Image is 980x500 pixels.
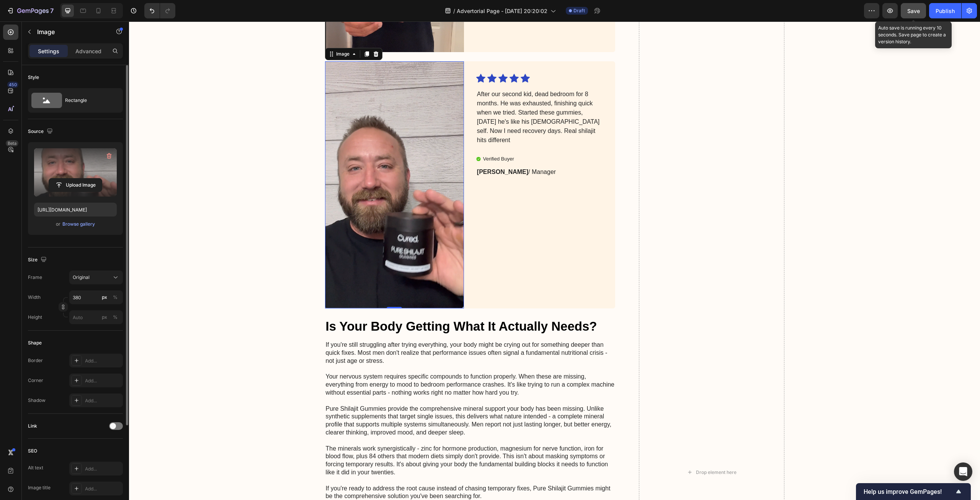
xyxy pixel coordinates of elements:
[28,294,41,301] label: Width
[348,147,399,154] strong: [PERSON_NAME]
[354,134,385,141] p: Verified Buyer
[38,47,59,55] p: Settings
[28,357,43,364] div: Border
[864,487,963,496] button: Show survey - Help us improve GemPages!
[28,423,37,430] div: Link
[929,3,961,18] button: Publish
[73,274,90,281] span: Original
[3,3,57,18] button: 7
[453,7,455,15] span: /
[936,7,955,15] div: Publish
[49,178,102,192] button: Upload Image
[113,294,118,301] div: %
[28,126,54,137] div: Source
[69,310,123,324] input: px%
[50,6,54,15] p: 7
[954,462,972,481] div: Open Intercom Messenger
[28,255,48,265] div: Size
[85,377,121,384] div: Add...
[196,296,487,314] h2: Is Your Body Getting What It Actually Needs?
[28,464,43,471] div: Alt text
[113,314,118,321] div: %
[111,293,120,302] button: px
[901,3,926,18] button: Save
[34,203,117,216] input: https://example.com/image.jpg
[348,68,473,123] p: After our second kid, dead bedroom for 8 months. He was exhausted, finishing quick when we tried....
[6,140,18,146] div: Beta
[102,314,107,321] div: px
[37,27,102,36] p: Image
[28,448,37,454] div: SEO
[85,485,121,492] div: Add...
[457,7,547,15] span: Advertorial Page - [DATE] 20:20:02
[206,29,222,36] div: Image
[573,7,585,14] span: Draft
[28,339,42,346] div: Shape
[907,8,920,14] span: Save
[56,220,60,229] span: or
[197,351,486,375] p: Your nervous system requires specific compounds to function properly. When these are missing, eve...
[7,82,18,88] div: 450
[28,74,39,81] div: Style
[69,270,123,284] button: Original
[100,313,109,322] button: %
[65,92,112,109] div: Rectangle
[144,3,175,18] div: Undo/Redo
[197,384,486,415] p: Pure Shilajit Gummies provide the comprehensive mineral support your body has been missing. Unlik...
[197,320,486,343] p: If you're still struggling after trying everything, your body might be crying out for something d...
[28,314,42,321] label: Height
[75,47,101,55] p: Advanced
[197,463,486,479] p: If you're ready to address the root cause instead of chasing temporary fixes, Pure Shilajit Gummi...
[348,146,473,155] p: / Manager
[196,40,335,287] img: gempages_586132142950449867-55f28e17-6f54-4276-8bd1-80c737173d19.png
[28,274,42,281] label: Frame
[864,488,954,495] span: Help us improve GemPages!
[111,313,120,322] button: px
[62,221,95,228] div: Browse gallery
[100,293,109,302] button: %
[69,290,123,304] input: px%
[28,397,46,404] div: Shadow
[197,423,486,455] p: The minerals work synergistically - zinc for hormone production, magnesium for nerve function, ir...
[567,448,608,454] div: Drop element here
[129,21,980,500] iframe: Design area
[85,397,121,404] div: Add...
[28,484,51,491] div: Image title
[85,357,121,364] div: Add...
[102,294,107,301] div: px
[28,377,43,384] div: Corner
[62,220,95,228] button: Browse gallery
[85,466,121,472] div: Add...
